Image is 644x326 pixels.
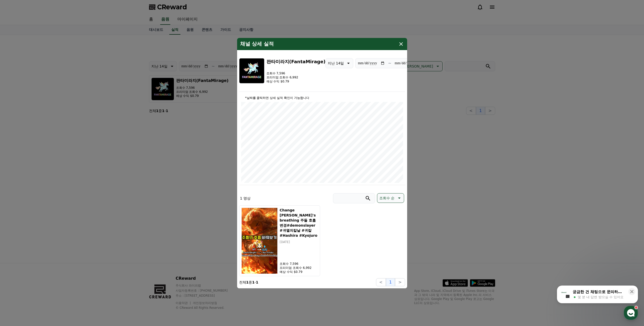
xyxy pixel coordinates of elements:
p: ~ [388,60,391,66]
strong: 1 [256,280,258,284]
a: 대화 [33,160,65,173]
p: 조회수 순 [379,194,394,202]
h5: Change [PERSON_NAME]'s breathing 주들 호흡 변경#demonslayer #귀멸의칼날 #귀칼 #Hashira #Kyojuro [280,208,318,238]
a: 설정 [65,160,97,173]
p: 지난 14일 [328,60,344,67]
h3: 판타미라지(FantaMirage) [266,58,326,65]
button: 조회수 순 [377,193,404,203]
h4: 채널 상세 실적 [240,41,274,47]
img: 판타미라지(FantaMirage) [239,58,264,83]
span: 설정 [78,168,84,172]
button: Change Hashira's breathing 주들 호흡 변경#demonslayer #귀멸의칼날 #귀칼 #Hashira #Kyojuro Change [PERSON_NAME]... [239,205,320,276]
p: 프리미엄 조회수 6,992 [280,266,318,270]
button: 지난 14일 [325,58,353,68]
p: 조회수 7,596 [280,262,318,266]
p: 예상 수익 $0.79 [266,79,326,83]
img: Change Hashira's breathing 주들 호흡 변경#demonslayer #귀멸의칼날 #귀칼 #Hashira #Kyojuro [241,208,278,274]
button: 1 [386,278,395,286]
p: 전체 중 - [239,280,258,285]
strong: 1 [246,280,249,284]
strong: 1 [252,280,255,284]
p: 프리미엄 조회수 6,992 [266,75,326,79]
p: [DATE] [280,240,318,244]
button: < [376,278,386,286]
span: 대화 [46,168,52,172]
p: 1 영상 [240,196,251,201]
span: 홈 [16,168,19,172]
p: 조회수 7,596 [266,71,326,75]
p: 예상 수익 $0.79 [280,270,318,274]
div: modal [237,38,407,288]
p: *날짜를 클릭하면 상세 실적 확인이 가능합니다 [241,96,403,100]
a: 홈 [2,160,33,173]
button: > [395,278,405,286]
